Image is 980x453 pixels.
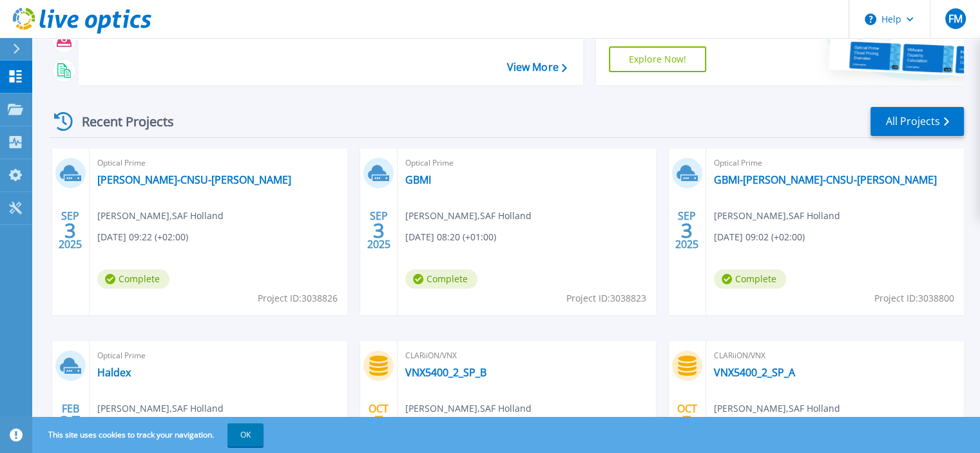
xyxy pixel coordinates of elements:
span: [DATE] 09:22 (+02:00) [97,230,188,244]
div: SEP 2025 [675,207,699,254]
span: [PERSON_NAME] , SAF Holland [405,401,532,416]
span: 3 [64,225,76,236]
span: Optical Prime [97,156,340,170]
a: All Projects [870,107,964,136]
a: [PERSON_NAME]-CNSU-[PERSON_NAME] [97,173,291,186]
span: Complete [97,269,169,289]
div: OCT 2022 [367,400,391,447]
span: This site uses cookies to track your navigation. [35,423,264,447]
a: GBMI [405,173,431,186]
a: VNX5400_2_SP_A [714,366,795,379]
span: Optical Prime [714,156,956,170]
span: CLARiiON/VNX [405,349,648,363]
span: 3 [373,225,385,236]
button: OK [227,423,264,447]
span: Project ID: 3038826 [258,291,338,305]
span: [DATE] 08:20 (+01:00) [405,230,496,244]
a: VNX5400_2_SP_B [405,366,486,379]
span: Optical Prime [405,156,648,170]
a: GBMI-[PERSON_NAME]-CNSU-[PERSON_NAME] [714,173,937,186]
span: [DATE] 09:02 (+02:00) [714,230,805,244]
span: Complete [714,269,786,289]
span: [PERSON_NAME] , SAF Holland [714,209,840,223]
div: OCT 2022 [675,400,699,447]
a: Explore Now! [609,46,707,72]
span: Project ID: 3038823 [566,291,646,305]
span: Project ID: 3038800 [874,291,954,305]
div: SEP 2025 [367,207,391,254]
span: CLARiiON/VNX [714,349,956,363]
a: View More [506,61,566,73]
span: FM [948,14,962,24]
a: Haldex [97,366,131,379]
div: FEB 2025 [58,400,82,447]
span: [PERSON_NAME] , SAF Holland [97,209,224,223]
div: SEP 2025 [58,207,82,254]
span: Optical Prime [97,349,340,363]
span: 3 [681,225,693,236]
span: Complete [405,269,477,289]
span: [PERSON_NAME] , SAF Holland [714,401,840,416]
span: [PERSON_NAME] , SAF Holland [405,209,532,223]
span: [PERSON_NAME] , SAF Holland [97,401,224,416]
div: Recent Projects [50,106,191,137]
